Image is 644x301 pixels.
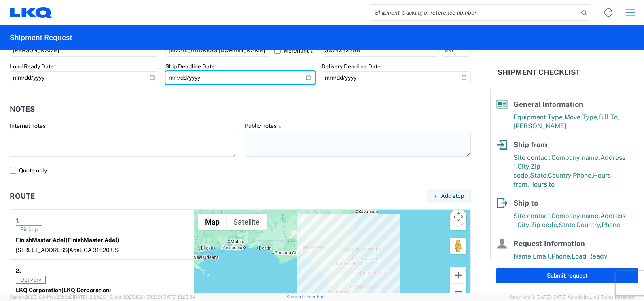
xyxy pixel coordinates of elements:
[109,295,195,299] span: Client: 2025.16.0-1592391
[513,100,583,108] span: General Information
[498,68,580,77] h2: Shipment Checklist
[602,221,620,229] span: Phone
[551,252,572,260] span: Phone,
[564,113,599,121] span: Move Type,
[450,284,466,300] button: Zoom out
[450,209,466,225] button: Map camera controls
[530,172,548,179] span: State,
[513,140,547,149] span: Ship from
[450,238,466,254] button: Drag Pegman onto the map to open Street View
[10,164,471,177] label: Quote only
[162,295,195,299] span: [DATE] 12:25:34
[533,252,551,260] span: Email,
[426,189,471,203] button: Add stop
[551,212,600,220] span: Company name,
[513,239,585,248] span: Request Information
[573,172,593,179] span: Phone,
[16,247,69,253] span: [STREET_ADDRESS]
[559,221,576,229] span: State,
[531,221,559,229] span: Zip code,
[10,192,35,200] h2: Route
[10,295,106,299] span: Server: 2025.16.0-1ffcc23b9e2
[165,63,217,70] label: Ship Deadline Date
[442,44,471,57] input: Ext
[441,192,464,200] span: Add stop
[513,199,538,207] span: Ship to
[513,113,564,121] span: Equipment Type,
[529,180,555,188] span: Hours to
[286,294,307,299] a: Support
[322,63,381,70] label: Delivery Deadline Date
[551,154,600,161] span: Company name,
[513,212,551,220] span: Site contact,
[198,214,227,230] button: Show street map
[306,294,327,299] a: Feedback
[517,163,531,170] span: City,
[510,293,634,301] span: Copyright © [DATE]-[DATE] Agistix Inc., All Rights Reserved
[450,267,466,283] button: Zoom in
[245,122,283,129] label: Public notes
[16,237,119,243] strong: FinishMaster Adel
[16,276,46,284] span: Delivery
[513,122,566,130] span: [PERSON_NAME]
[576,221,602,229] span: Country,
[513,154,551,161] span: Site contact,
[227,214,267,230] button: Show satellite imagery
[274,44,315,57] label: Merchant
[10,105,35,113] h2: Notes
[69,247,119,253] span: Adel, GA 31620 US
[548,172,573,179] span: Country,
[10,63,56,70] label: Load Ready Date
[16,225,42,233] span: Pickup
[369,5,578,20] input: Shipment, tracking or reference number
[599,113,619,121] span: Bill To,
[16,215,20,225] strong: 1.
[73,295,106,299] span: [DATE] 12:29:29
[496,268,638,283] button: Submit request
[61,287,111,293] span: (LKQ Corporation)
[66,237,119,243] span: (FinishMaster Adel)
[16,287,111,293] strong: LKQ Corporation
[10,122,46,129] label: Internal notes
[10,33,72,42] h2: Shipment Request
[16,265,21,276] strong: 2.
[513,252,533,260] span: Name,
[517,221,531,229] span: City,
